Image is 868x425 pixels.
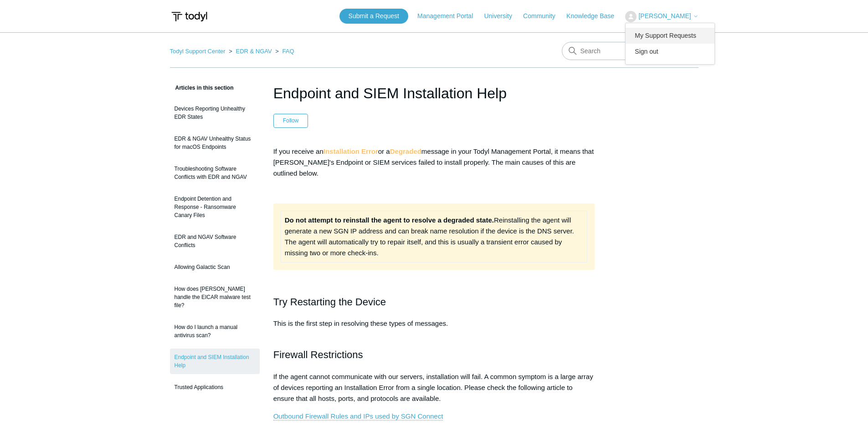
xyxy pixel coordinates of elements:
[170,130,260,156] a: EDR & NGAV Unhealthy Status for macOS Endpoints
[523,11,565,21] a: Community
[273,146,595,179] p: If you receive an or a message in your Todyl Management Portal, it means that [PERSON_NAME]'s End...
[170,349,260,374] a: Endpoint and SIEM Installation Help
[417,11,482,21] a: Management Portal
[273,318,595,340] p: This is the first step in resolving these types of messages.
[170,280,260,314] a: How does [PERSON_NAME] handle the EICAR malware test file?
[626,44,714,60] a: Sign out
[170,85,234,91] span: Articles in this section
[626,28,714,44] a: My Support Requests
[324,147,378,155] strong: Installation Error
[170,160,260,186] a: Troubleshooting Software Conflicts with EDR and NGAV
[170,48,226,55] a: Todyl Support Center
[638,12,691,20] span: [PERSON_NAME]
[339,9,408,24] a: Submit a Request
[273,294,595,310] h2: Try Restarting the Device
[273,347,595,363] h2: Firewall Restrictions
[281,211,587,262] td: Reinstalling the agent will generate a new SGN IP address and can break name resolution if the de...
[484,11,521,21] a: University
[273,48,294,55] li: FAQ
[285,216,494,224] strong: Do not attempt to reinstall the agent to resolve a degraded state.
[227,48,273,55] li: EDR & NGAV
[273,82,595,104] h1: Endpoint and SIEM Installation Help
[273,412,443,420] a: Outbound Firewall Rules and IPs used by SGN Connect
[566,11,623,21] a: Knowledge Base
[273,371,595,404] p: If the agent cannot communicate with our servers, installation will fail. A common symptom is a l...
[170,100,260,126] a: Devices Reporting Unhealthy EDR States
[390,147,421,155] strong: Degraded
[273,114,308,127] button: Follow Article
[170,190,260,224] a: Endpoint Detention and Response - Ransomware Canary Files
[562,42,699,60] input: Search
[282,48,294,55] a: FAQ
[236,48,272,55] a: EDR & NGAV
[625,11,698,22] button: [PERSON_NAME]
[170,228,260,254] a: EDR and NGAV Software Conflicts
[170,48,227,55] li: Todyl Support Center
[170,8,209,25] img: Todyl Support Center Help Center home page
[170,379,260,396] a: Trusted Applications
[170,258,260,276] a: Allowing Galactic Scan
[170,319,260,344] a: How do I launch a manual antivirus scan?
